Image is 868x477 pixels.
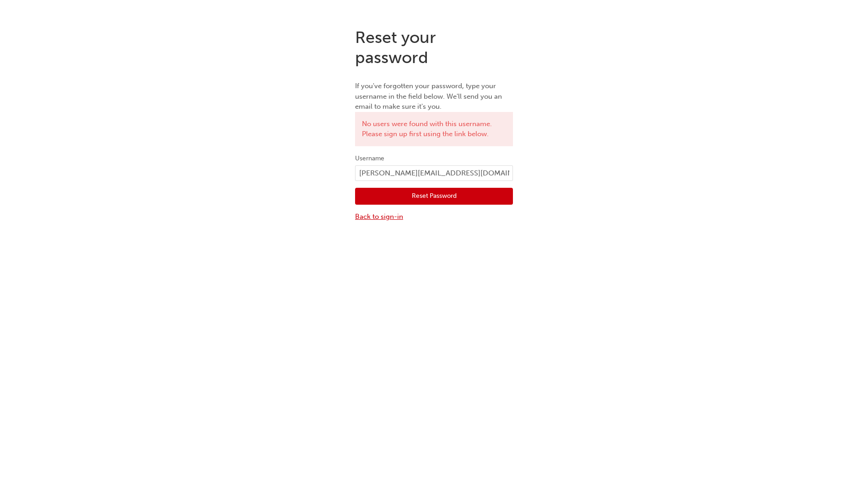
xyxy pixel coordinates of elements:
input: Username [355,165,513,181]
label: Username [355,153,513,164]
a: Back to sign-in [355,212,513,222]
div: No users were found with this username. Please sign up first using the link below. [355,112,513,146]
p: If you've forgotten your password, type your username in the field below. We'll send you an email... [355,81,513,112]
h1: Reset your password [355,27,513,67]
button: Reset Password [355,188,513,205]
